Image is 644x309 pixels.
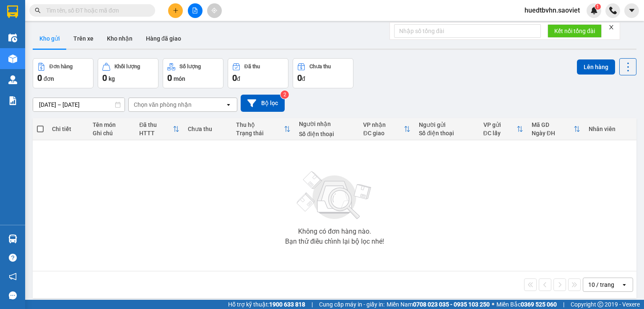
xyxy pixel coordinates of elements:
span: aim [211,8,217,13]
img: warehouse-icon [8,234,17,243]
div: Chi tiết [52,126,84,132]
strong: 0708 023 035 - 0935 103 250 [413,301,490,308]
span: Cung cấp máy in - giấy in: [319,300,384,309]
span: 0 [297,73,302,83]
div: Số điện thoại [419,130,475,136]
button: Kết nối tổng đài [548,24,602,38]
div: Thu hộ [236,121,284,128]
button: Đã thu0đ [228,58,288,88]
button: file-add [188,3,203,18]
svg: open [621,281,628,288]
button: Số lượng0món [163,58,223,88]
span: Hỗ trợ kỹ thuật: [228,300,305,309]
span: Kết nối tổng đài [554,26,595,36]
div: Không có đơn hàng nào. [298,228,371,235]
th: Toggle SortBy [479,118,527,140]
th: Toggle SortBy [359,118,415,140]
button: Kho nhận [100,28,139,49]
div: Ghi chú [93,130,131,136]
sup: 1 [595,4,601,10]
span: plus [173,8,179,13]
button: aim [207,3,222,18]
span: message [9,291,17,299]
button: Trên xe [67,28,100,49]
button: Bộ lọc [241,95,285,112]
img: icon-new-feature [590,7,598,14]
img: solution-icon [8,96,17,105]
span: 0 [102,73,107,83]
div: Số điện thoại [299,131,355,137]
span: đơn [44,75,54,82]
span: đ [237,75,240,82]
button: Khối lượng0kg [98,58,158,88]
input: Select a date range. [33,98,125,111]
span: kg [109,75,115,82]
span: ⚪️ [492,303,494,306]
span: 0 [37,73,42,83]
span: Miền Bắc [496,300,557,309]
img: phone-icon [609,7,617,14]
span: 1 [596,4,599,10]
div: Nhân viên [589,126,632,132]
div: HTTT [139,130,172,136]
img: svg+xml;base64,PHN2ZyBjbGFzcz0ibGlzdC1wbHVnX19zdmciIHhtbG5zPSJodHRwOi8vd3d3LnczLm9yZy8yMDAwL3N2Zy... [293,166,377,225]
div: VP nhận [363,121,404,128]
sup: 2 [280,90,289,99]
span: close [608,24,614,30]
strong: 0369 525 060 [521,301,557,308]
span: copyright [597,301,603,307]
div: Số lượng [179,64,201,70]
button: plus [168,3,183,18]
th: Toggle SortBy [135,118,183,140]
div: Mã GD [532,121,574,128]
button: Hàng đã giao [139,28,188,49]
div: ĐC lấy [483,130,517,136]
th: Toggle SortBy [527,118,584,140]
span: file-add [192,8,198,13]
img: logo-vxr [7,5,18,18]
button: caret-down [624,3,639,18]
span: caret-down [628,7,636,14]
strong: 1900 633 818 [269,301,305,308]
div: Trạng thái [236,130,284,136]
div: Đã thu [244,64,260,70]
button: Chưa thu0đ [293,58,353,88]
div: VP gửi [483,121,517,128]
span: notification [9,273,17,281]
input: Tìm tên, số ĐT hoặc mã đơn [46,6,145,15]
div: Chưa thu [309,64,331,70]
span: huedtbvhn.saoviet [518,5,587,15]
div: Khối lượng [114,64,140,70]
svg: open [225,101,232,108]
img: warehouse-icon [8,75,17,84]
div: Chọn văn phòng nhận [134,100,192,109]
div: Ngày ĐH [532,130,574,136]
div: Tên món [93,121,131,128]
span: search [35,8,41,13]
span: đ [302,75,305,82]
div: Đã thu [139,121,172,128]
div: Người nhận [299,121,355,127]
button: Kho gửi [33,28,67,49]
div: Chưa thu [188,126,228,132]
input: Nhập số tổng đài [394,24,541,38]
span: món [174,75,185,82]
div: Đơn hàng [49,64,73,70]
span: 0 [232,73,237,83]
span: | [312,300,313,309]
span: question-circle [9,254,17,262]
span: 0 [167,73,172,83]
span: Miền Nam [387,300,490,309]
div: Người gửi [419,121,475,128]
div: 10 / trang [588,281,614,289]
span: | [563,300,564,309]
button: Đơn hàng0đơn [33,58,93,88]
img: warehouse-icon [8,33,17,42]
th: Toggle SortBy [232,118,295,140]
img: warehouse-icon [8,54,17,63]
div: Bạn thử điều chỉnh lại bộ lọc nhé! [285,238,384,245]
div: ĐC giao [363,130,404,136]
button: Lên hàng [577,59,615,75]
